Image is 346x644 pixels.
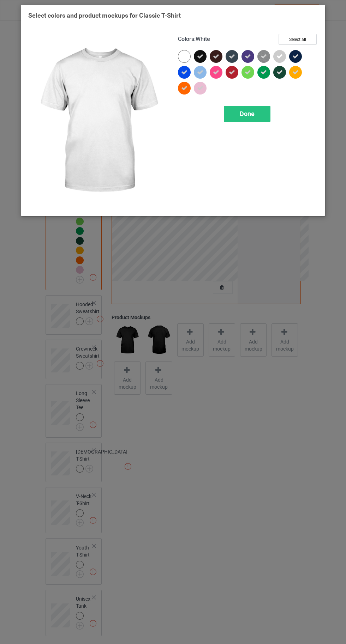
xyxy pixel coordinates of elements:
[279,34,317,45] button: Select all
[28,34,168,208] img: regular.jpg
[28,12,181,19] span: Select colors and product mockups for Classic T-Shirt
[196,36,210,42] span: White
[178,36,194,42] span: Colors
[257,50,270,63] img: heather_texture.png
[240,110,255,117] span: Done
[178,36,210,43] h4: :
